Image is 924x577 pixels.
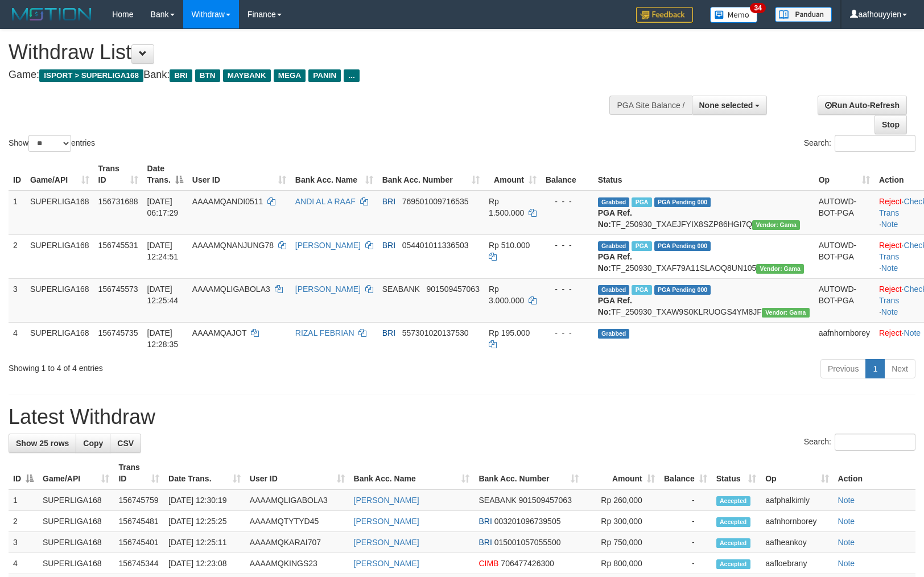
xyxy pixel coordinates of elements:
[879,241,902,250] a: Reject
[838,517,855,526] a: Note
[583,457,659,489] th: Amount: activate to sort column ascending
[541,158,593,191] th: Balance
[881,220,898,229] a: Note
[489,241,530,250] span: Rp 510.000
[814,322,874,355] td: aafnhornborey
[9,6,95,23] img: MOTION_logo.png
[761,457,833,489] th: Op: activate to sort column ascending
[598,241,630,251] span: Grabbed
[583,489,659,511] td: Rp 260,000
[546,240,589,251] div: - - -
[9,135,95,152] label: Show entries
[820,359,866,378] a: Previous
[593,158,814,191] th: Status
[9,532,38,553] td: 3
[478,496,516,505] span: SEABANK
[147,197,179,217] span: [DATE] 06:17:29
[762,308,810,318] span: Vendor URL: https://trx31.1velocity.biz
[195,69,220,82] span: BTN
[879,328,902,337] a: Reject
[474,457,583,489] th: Bank Acc. Number: activate to sort column ascending
[114,457,164,489] th: Trans ID: activate to sort column ascending
[295,328,354,337] a: RIZAL FEBRIAN
[761,532,833,553] td: aafheankoy
[494,517,561,526] span: Copy 003201096739505 to clipboard
[245,457,349,489] th: User ID: activate to sort column ascending
[9,553,38,574] td: 4
[501,559,554,568] span: Copy 706477426300 to clipboard
[223,69,271,82] span: MAYBANK
[818,96,907,115] a: Run Auto-Refresh
[518,496,571,505] span: Copy 901509457063 to clipboard
[9,457,38,489] th: ID: activate to sort column descending
[26,234,94,278] td: SUPERLIGA168
[874,115,907,134] a: Stop
[761,489,833,511] td: aafphalkimly
[83,439,103,448] span: Copy
[879,285,902,294] a: Reject
[9,511,38,532] td: 2
[761,511,833,532] td: aafnhornborey
[9,489,38,511] td: 1
[484,158,541,191] th: Amount: activate to sort column ascending
[659,532,712,553] td: -
[835,434,915,451] input: Search:
[98,285,138,294] span: 156745573
[98,197,138,206] span: 156731688
[489,285,524,305] span: Rp 3.000.000
[814,158,874,191] th: Op: activate to sort column ascending
[598,296,632,316] b: PGA Ref. No:
[114,532,164,553] td: 156745401
[114,511,164,532] td: 156745481
[598,252,632,273] b: PGA Ref. No:
[804,135,915,152] label: Search:
[775,7,832,22] img: panduan.png
[38,511,114,532] td: SUPERLIGA168
[865,359,885,378] a: 1
[38,532,114,553] td: SUPERLIGA168
[9,434,76,453] a: Show 25 rows
[9,234,26,278] td: 2
[814,191,874,235] td: AUTOWD-BOT-PGA
[761,553,833,574] td: aafloebrany
[382,328,395,337] span: BRI
[884,359,915,378] a: Next
[598,329,630,339] span: Grabbed
[478,538,492,547] span: BRI
[170,69,192,82] span: BRI
[245,489,349,511] td: AAAAMQLIGABOLA3
[382,285,420,294] span: SEABANK
[274,69,306,82] span: MEGA
[164,511,245,532] td: [DATE] 12:25:25
[712,457,761,489] th: Status: activate to sort column ascending
[164,532,245,553] td: [DATE] 12:25:11
[26,191,94,235] td: SUPERLIGA168
[659,489,712,511] td: -
[192,285,270,294] span: AAAAMQLIGABOLA3
[583,511,659,532] td: Rp 300,000
[26,322,94,355] td: SUPERLIGA168
[879,197,902,206] a: Reject
[192,241,274,250] span: AAAAMQNANJUNG78
[636,7,693,23] img: Feedback.jpg
[904,328,921,337] a: Note
[38,553,114,574] td: SUPERLIGA168
[98,241,138,250] span: 156745531
[382,241,395,250] span: BRI
[94,158,143,191] th: Trans ID: activate to sort column ascending
[814,234,874,278] td: AUTOWD-BOT-PGA
[881,307,898,316] a: Note
[402,197,469,206] span: Copy 769501009716535 to clipboard
[654,241,711,251] span: PGA Pending
[716,496,750,506] span: Accepted
[402,241,469,250] span: Copy 054401011336503 to clipboard
[9,278,26,322] td: 3
[834,457,915,489] th: Action
[110,434,141,453] a: CSV
[716,517,750,527] span: Accepted
[344,69,359,82] span: ...
[804,434,915,451] label: Search:
[114,489,164,511] td: 156745759
[659,553,712,574] td: -
[478,517,492,526] span: BRI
